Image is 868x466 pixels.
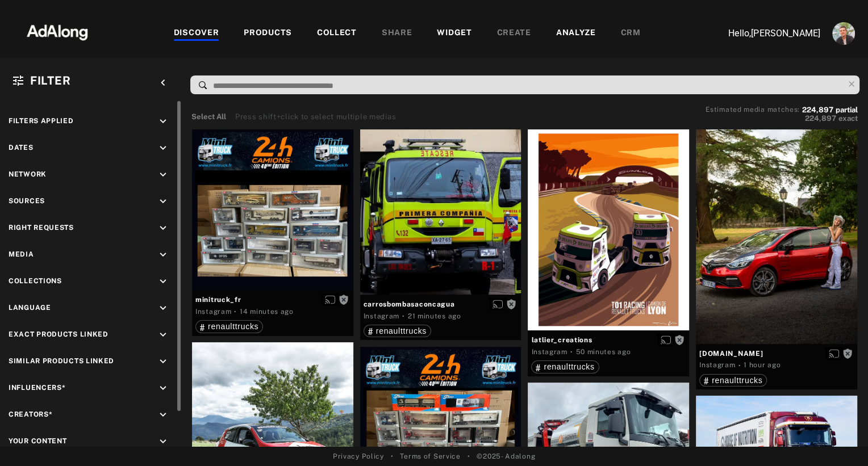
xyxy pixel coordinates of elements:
[30,74,70,87] span: Filter
[9,384,65,392] span: Influencers*
[234,307,237,316] span: ·
[802,107,858,113] button: 224,897partial
[707,27,820,40] p: Hello, [PERSON_NAME]
[738,361,741,370] span: ·
[7,14,107,48] img: 63233d7d88ed69de3c212112c67096b6.png
[339,295,349,303] span: Rights not requested
[704,376,762,384] div: renaulttrucks
[621,27,641,40] div: CRM
[575,348,631,356] time: 2025-09-19T12:24:04.000Z
[674,335,685,343] span: Rights not requested
[706,106,800,114] span: Estimated media matches:
[157,77,169,89] i: keyboard_arrow_left
[9,357,114,365] span: Similar Products Linked
[699,360,735,370] div: Instagram
[9,224,74,232] span: Right Requests
[208,322,258,331] span: renaulttrucks
[157,302,169,314] i: keyboard_arrow_down
[497,27,531,40] div: CREATE
[556,27,596,40] div: ANALYZE
[157,169,169,181] i: keyboard_arrow_down
[805,114,836,123] span: 224,897
[317,27,357,40] div: COLLECT
[437,27,471,40] div: WIDGET
[364,299,518,309] span: carrosbombasaconcagua
[468,451,470,461] span: •
[157,409,169,421] i: keyboard_arrow_down
[9,197,45,205] span: Sources
[157,142,169,154] i: keyboard_arrow_down
[712,376,762,385] span: renaulttrucks
[699,349,854,359] span: [DOMAIN_NAME]
[489,298,506,310] button: Enable diffusion on this media
[157,275,169,288] i: keyboard_arrow_down
[240,308,294,316] time: 2025-09-19T13:00:15.000Z
[657,334,674,346] button: Enable diffusion on this media
[157,115,169,128] i: keyboard_arrow_down
[9,437,66,445] span: Your Content
[402,312,405,321] span: ·
[235,111,396,123] div: Press shift+click to select multiple medias
[244,27,292,40] div: PRODUCTS
[9,170,47,178] span: Network
[744,361,781,369] time: 2025-09-19T12:09:54.000Z
[400,451,460,461] a: Terms of Service
[376,326,427,335] span: renaulttrucks
[570,347,573,356] span: ·
[9,410,52,418] span: Creators*
[832,22,855,45] img: ACg8ocLjEk1irI4XXb49MzUGwa4F_C3PpCyg-3CPbiuLEZrYEA=s96-c
[157,195,169,208] i: keyboard_arrow_down
[9,277,62,285] span: Collections
[811,412,868,466] iframe: Chat Widget
[842,349,853,357] span: Rights not requested
[531,347,567,357] div: Instagram
[157,222,169,234] i: keyboard_arrow_down
[706,113,858,124] button: 224,897exact
[829,19,858,48] button: Account settings
[802,106,833,114] span: 224,897
[9,117,74,125] span: Filters applied
[408,312,461,320] time: 2025-09-19T12:52:52.000Z
[195,307,231,317] div: Instagram
[536,363,594,371] div: renaulttrucks
[9,304,51,312] span: Language
[157,329,169,341] i: keyboard_arrow_down
[506,300,516,308] span: Rights not requested
[391,451,394,461] span: •
[157,435,169,448] i: keyboard_arrow_down
[157,382,169,394] i: keyboard_arrow_down
[200,322,258,330] div: renaulttrucks
[531,335,686,345] span: latlier_creations
[9,144,34,152] span: Dates
[333,451,384,461] a: Privacy Policy
[825,347,842,359] button: Enable diffusion on this media
[191,111,226,123] button: Select All
[157,355,169,368] i: keyboard_arrow_down
[157,249,169,261] i: keyboard_arrow_down
[364,311,399,321] div: Instagram
[382,27,412,40] div: SHARE
[477,451,535,461] span: © 2025 - Adalong
[368,327,427,335] div: renaulttrucks
[544,362,594,371] span: renaulttrucks
[9,330,108,338] span: Exact Products Linked
[322,293,339,305] button: Enable diffusion on this media
[174,27,219,40] div: DISCOVER
[9,250,34,258] span: Media
[195,295,350,305] span: minitruck_fr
